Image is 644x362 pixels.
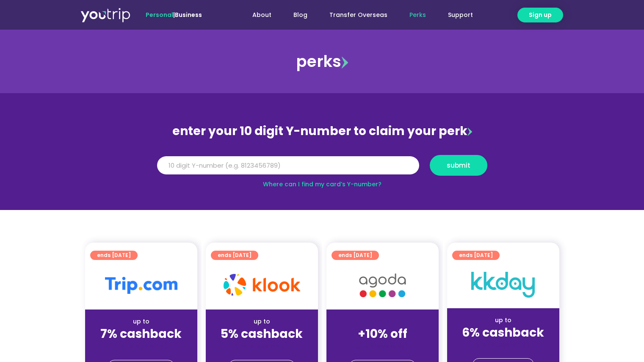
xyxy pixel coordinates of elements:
div: (for stays only) [454,340,553,349]
a: Where can I find my card’s Y-number? [263,180,381,188]
button: submit [430,155,487,176]
a: Business [175,11,202,19]
span: Personal [146,11,173,19]
form: Y Number [157,155,487,182]
a: ends [DATE] [211,251,258,260]
strong: 7% cashback [100,326,182,342]
div: (for stays only) [333,342,432,351]
span: ends [DATE] [338,251,372,260]
strong: 5% cashback [221,326,303,342]
span: | [146,11,202,19]
a: ends [DATE] [452,251,500,260]
a: ends [DATE] [90,251,138,260]
div: (for stays only) [213,342,311,351]
a: About [241,7,282,23]
a: Transfer Overseas [318,7,398,23]
input: 10 digit Y-number (e.g. 8123456789) [157,156,419,175]
nav: Menu [225,7,484,23]
div: up to [213,317,311,326]
div: (for stays only) [92,342,191,351]
span: up to [375,317,390,326]
div: enter your 10 digit Y-number to claim your perk [153,120,492,142]
a: Sign up [517,8,563,22]
strong: +10% off [358,326,407,342]
a: ends [DATE] [332,251,379,260]
a: Support [437,7,484,23]
span: submit [447,162,470,169]
div: up to [454,316,553,325]
div: up to [92,317,191,326]
span: ends [DATE] [218,251,252,260]
span: ends [DATE] [459,251,493,260]
span: ends [DATE] [97,251,131,260]
a: Blog [282,7,318,23]
strong: 6% cashback [462,324,544,341]
span: Sign up [529,11,552,19]
a: Perks [398,7,437,23]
